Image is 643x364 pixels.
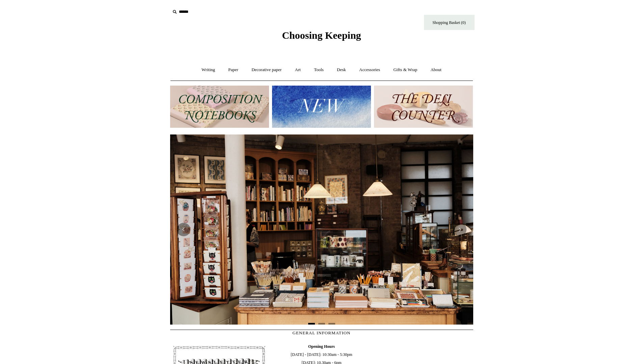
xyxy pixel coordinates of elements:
[453,223,466,236] button: Next
[374,86,473,128] img: The Deli Counter
[245,61,288,79] a: Decorative paper
[387,61,423,79] a: Gifts & Wrap
[170,86,269,128] img: 202302 Composition ledgers.jpg__PID:69722ee6-fa44-49dd-a067-31375e5d54ec
[195,61,221,79] a: Writing
[177,223,190,236] button: Previous
[289,61,307,79] a: Art
[424,15,475,30] a: Shopping Basket (0)
[293,330,351,335] span: GENERAL INFORMATION
[282,35,361,40] a: Choosing Keeping
[424,61,448,79] a: About
[222,61,244,79] a: Paper
[308,323,315,325] button: Page 1
[170,134,473,325] img: 20250131 INSIDE OF THE SHOP.jpg__PID:b9484a69-a10a-4bde-9e8d-1408d3d5e6ad
[308,61,330,79] a: Tools
[308,344,335,349] b: Opening Hours
[272,86,371,128] img: New.jpg__PID:f73bdf93-380a-4a35-bcfe-7823039498e1
[282,30,361,41] span: Choosing Keeping
[328,323,335,325] button: Page 3
[353,61,386,79] a: Accessories
[318,323,325,325] button: Page 2
[331,61,352,79] a: Desk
